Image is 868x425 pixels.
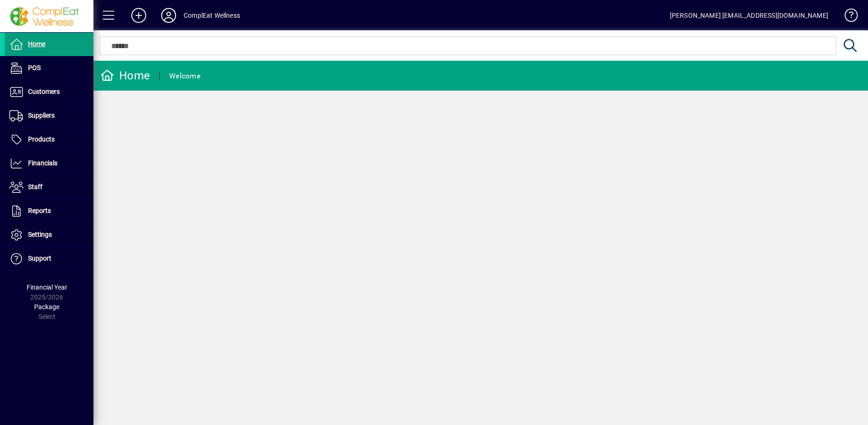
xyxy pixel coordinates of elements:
span: Customers [28,88,60,95]
div: Home [100,68,150,83]
span: Products [28,135,55,143]
button: Add [124,7,154,24]
div: ComplEat Wellness [184,8,240,23]
a: Knowledge Base [838,2,856,32]
a: Support [5,247,93,270]
span: POS [28,64,41,71]
a: Financials [5,152,93,175]
span: Home [28,40,45,48]
span: Suppliers [28,112,55,119]
span: Settings [28,231,52,238]
a: Products [5,128,93,151]
span: Financial Year [27,283,67,291]
a: Settings [5,223,93,247]
span: Financials [28,159,57,167]
a: Staff [5,176,93,199]
span: Package [34,303,59,311]
span: Staff [28,183,43,191]
a: POS [5,57,93,80]
div: [PERSON_NAME] [EMAIL_ADDRESS][DOMAIN_NAME] [670,8,828,23]
span: Reports [28,207,51,214]
div: Welcome [169,69,200,84]
a: Suppliers [5,104,93,127]
a: Customers [5,80,93,104]
a: Reports [5,199,93,223]
button: Profile [154,7,184,24]
span: Support [28,255,51,262]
